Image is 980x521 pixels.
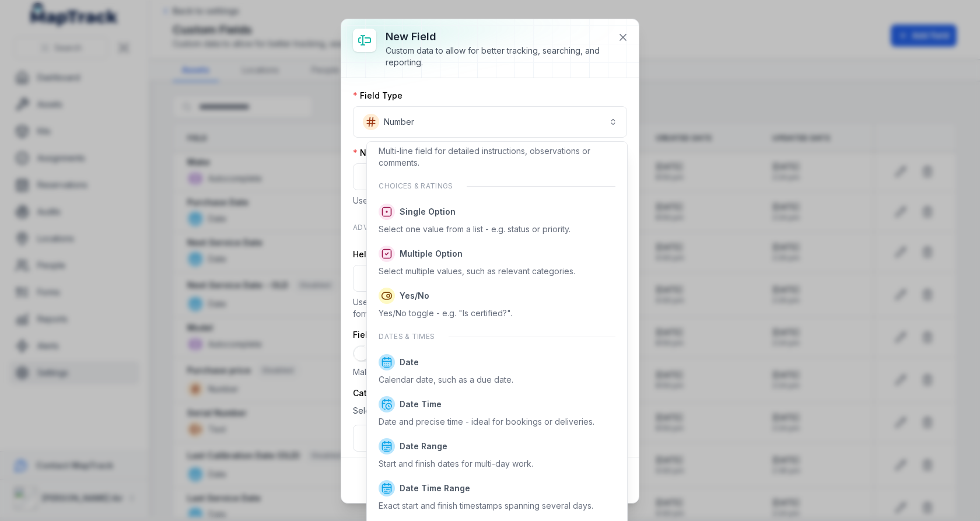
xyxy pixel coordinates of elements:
div: Calendar date, such as a due date. [379,374,513,386]
span: Single Option [400,206,456,218]
span: Date [400,356,419,368]
div: Multi-line field for detailed instructions, observations or comments. [379,145,615,169]
div: Start and finish dates for multi-day work. [379,458,533,470]
div: Choices & ratings [369,174,624,198]
div: Select multiple values, such as relevant categories. [379,265,575,277]
div: Select one value from a list - e.g. status or priority. [379,223,570,235]
div: Date and precise time - ideal for bookings or deliveries. [379,416,594,428]
div: Exact start and finish timestamps spanning several days. [379,500,593,512]
span: Date Range [400,440,447,452]
button: Number [353,106,627,138]
span: Date Time Range [400,482,470,494]
div: Yes/No toggle - e.g. "Is certified?". [379,307,512,319]
span: Yes/No [400,290,429,302]
span: Multiple Option [400,248,463,260]
div: Dates & times [369,325,624,348]
span: Date Time [400,398,442,410]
